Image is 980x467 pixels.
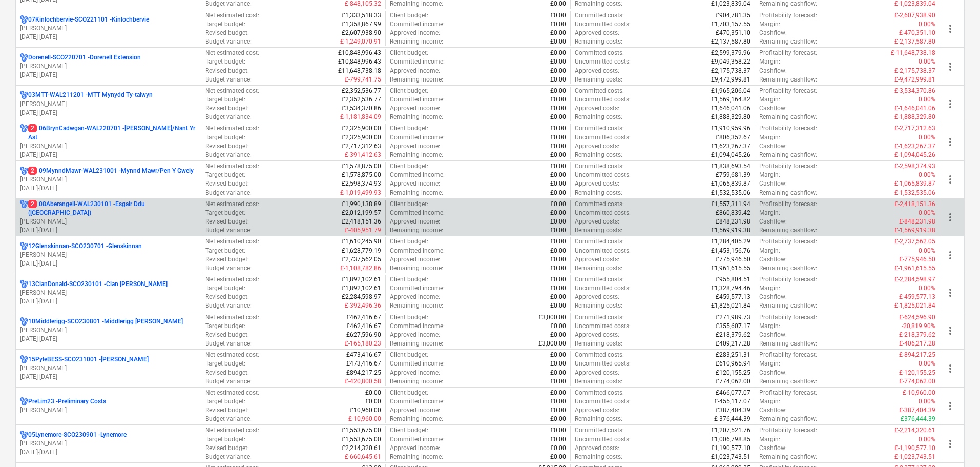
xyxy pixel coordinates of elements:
p: £0.00 [550,226,566,235]
p: Net estimated cost : [205,237,259,246]
div: Project has multi currencies enabled [20,167,28,175]
p: Target budget : [205,209,245,217]
p: Cashflow : [759,217,787,226]
p: Approved income : [390,67,440,75]
p: [DATE] - [DATE] [20,259,197,268]
p: PreLim23 - Preliminary Costs [28,397,106,406]
p: Uncommitted costs : [575,247,631,255]
div: Project has multi currencies enabled [20,242,28,251]
p: £1,358,867.99 [342,20,381,29]
p: £-1,623,267.37 [894,142,935,151]
p: £-9,472,999.81 [894,75,935,84]
div: Project has multi currencies enabled [20,200,28,217]
p: Cashflow : [759,255,787,264]
p: £1,578,875.00 [342,162,381,171]
span: more_vert [944,324,956,337]
p: Net estimated cost : [205,162,259,171]
div: Project has multi currencies enabled [20,431,28,439]
p: Approved income : [390,104,440,113]
p: Revised budget : [205,67,249,75]
p: [PERSON_NAME] [20,251,197,259]
iframe: Chat Widget [929,418,980,467]
p: £0.00 [550,151,566,159]
p: £-1,888,329.80 [894,113,935,121]
p: [DATE] - [DATE] [20,226,197,235]
p: [PERSON_NAME] [20,175,197,184]
p: £775,946.50 [716,255,750,264]
p: Committed costs : [575,162,624,171]
p: Remaining costs : [575,113,622,121]
p: Approved income : [390,179,440,188]
div: 15PyleBESS-SCO231001 -[PERSON_NAME][PERSON_NAME][DATE]-[DATE] [20,355,197,381]
p: Target budget : [205,20,245,29]
p: [DATE] - [DATE] [20,151,197,159]
p: Client budget : [390,87,428,95]
p: Committed income : [390,95,445,104]
p: £1,610,245.90 [342,237,381,246]
p: £0.00 [550,87,566,95]
p: £0.00 [550,20,566,29]
p: [DATE] - [DATE] [20,71,197,79]
p: Revised budget : [205,104,249,113]
p: £1,453,156.76 [711,247,750,255]
p: Approved costs : [575,255,619,264]
p: 10Middlerigg-SCO230801 - Middlerigg [PERSON_NAME] [28,317,183,326]
p: Uncommitted costs : [575,171,631,179]
p: [PERSON_NAME] [20,364,197,373]
p: Committed costs : [575,87,624,95]
p: Approved income : [390,29,440,37]
p: £-2,717,312.63 [894,124,935,133]
p: £3,534,370.86 [342,104,381,113]
p: [PERSON_NAME] [20,217,197,226]
p: Remaining cashflow : [759,37,817,46]
p: 08Aberangell-WAL230101 - Esgair Ddu ([GEOGRAPHIC_DATA]) [28,200,197,217]
p: £0.00 [550,49,566,57]
span: more_vert [944,98,956,110]
p: Net estimated cost : [205,49,259,57]
span: more_vert [944,249,956,261]
p: £1,094,045.26 [711,151,750,159]
p: Cashflow : [759,142,787,151]
p: Approved costs : [575,29,619,37]
p: £0.00 [550,133,566,142]
p: £1,703,157.55 [711,20,750,29]
p: [DATE] - [DATE] [20,448,197,457]
p: £1,965,206.04 [711,87,750,95]
p: Client budget : [390,237,428,246]
p: Profitability forecast : [759,124,817,133]
p: Remaining cashflow : [759,226,817,235]
p: [PERSON_NAME] [20,406,197,415]
p: Committed income : [390,247,445,255]
div: 209MynndMawr-WAL231001 -Mynnd Mawr/Pen Y Gwely[PERSON_NAME][DATE]-[DATE] [20,167,197,193]
p: £-799,741.75 [345,75,381,84]
p: £1,578,875.00 [342,171,381,179]
p: Budget variance : [205,75,252,84]
p: £2,737,562.05 [342,255,381,264]
p: Committed costs : [575,11,624,20]
p: Remaining income : [390,151,443,159]
p: Target budget : [205,247,245,255]
p: £1,628,779.19 [342,247,381,255]
p: £-3,534,370.86 [894,87,935,95]
p: Approved costs : [575,104,619,113]
p: £0.00 [550,124,566,133]
p: Margin : [759,57,780,66]
div: 12Glenskinnan-SCO230701 -Glenskinnan[PERSON_NAME][DATE]-[DATE] [20,242,197,268]
p: Budget variance : [205,189,252,197]
p: 0.00% [919,247,935,255]
p: £-1,065,839.87 [894,179,935,188]
p: £0.00 [550,29,566,37]
p: Cashflow : [759,67,787,75]
p: [DATE] - [DATE] [20,335,197,343]
p: [DATE] - [DATE] [20,373,197,381]
span: more_vert [944,23,956,35]
p: Remaining cashflow : [759,151,817,159]
p: £-405,951.79 [345,226,381,235]
p: £2,325,900.00 [342,133,381,142]
p: [DATE] - [DATE] [20,33,197,42]
p: £0.00 [550,189,566,197]
p: Revised budget : [205,179,249,188]
p: Approved income : [390,217,440,226]
p: £2,607,938.90 [342,29,381,37]
p: £0.00 [550,200,566,209]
